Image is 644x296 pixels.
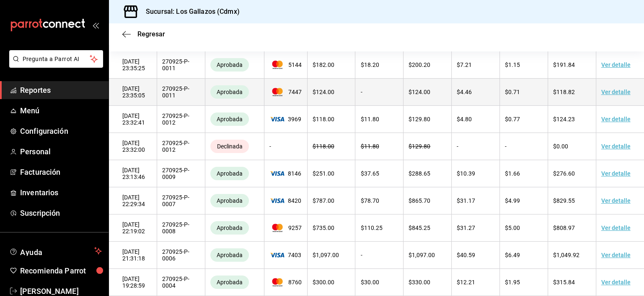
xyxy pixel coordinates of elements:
button: Regresar [122,30,165,38]
a: Ver detalle [601,252,631,258]
td: 270925-P-0007 [157,187,205,214]
span: $ 118.00 [313,116,334,122]
a: Pregunta a Parrot AI [6,61,103,69]
span: $ 11.80 [360,116,379,122]
span: Suscripción [20,207,102,219]
span: Ayuda [20,246,91,256]
span: 5144 [269,61,302,69]
span: $ 1.95 [505,279,520,286]
button: Pregunta a Parrot AI [9,50,103,68]
span: Aprobada [213,170,246,177]
span: $ 1.15 [505,61,520,68]
span: $ 1,049.92 [553,252,579,258]
td: [DATE] 23:13:46 [109,160,157,187]
span: $ 5.00 [505,225,520,231]
span: Aprobada [213,197,246,204]
span: 7403 [269,252,302,258]
span: $ 31.17 [457,197,475,204]
h3: Sucursal: Los Gallazos (Cdmx) [139,7,240,17]
span: $ 787.00 [313,197,334,204]
span: $ 251.00 [313,170,334,177]
span: $ 829.55 [553,197,575,204]
td: 270925-P-0012 [157,106,205,133]
span: $ 0.77 [505,116,520,122]
div: Transacciones cobradas de manera exitosa. [210,221,249,235]
span: $ 191.84 [553,61,575,68]
span: $ 1,097.00 [409,252,435,258]
span: $ 30.00 [360,279,379,286]
div: Transacciones cobradas de manera exitosa. [210,167,249,180]
span: $ 31.27 [457,225,475,231]
span: $ 10.39 [457,170,475,177]
td: - [355,79,403,106]
span: Aprobada [213,279,246,286]
span: $ 182.00 [313,61,334,68]
span: $ 4.99 [505,197,520,204]
td: 270925-P-0004 [157,269,205,296]
td: - [452,133,500,160]
td: [DATE] 23:32:00 [109,133,157,160]
span: $ 129.80 [409,143,430,150]
span: 7447 [269,88,302,96]
span: $ 735.00 [313,225,334,231]
a: Ver detalle [601,279,631,286]
a: Ver detalle [601,116,631,122]
span: 9257 [269,224,302,232]
span: $ 315.84 [553,279,575,286]
span: $ 11.80 [360,143,379,150]
span: $ 40.59 [457,252,475,258]
td: 270925-P-0009 [157,160,205,187]
span: Aprobada [213,61,246,68]
td: [DATE] 19:28:59 [109,269,157,296]
span: 8760 [269,278,302,286]
span: 3969 [269,116,302,122]
td: $0.00 [548,133,596,160]
span: $ 124.00 [409,89,430,95]
span: $ 1.66 [505,170,520,177]
div: Transacciones cobradas de manera exitosa. [210,248,249,262]
span: $ 12.21 [457,279,475,286]
span: Reportes [20,84,102,96]
a: Ver detalle [601,89,631,95]
span: $ 330.00 [409,279,430,286]
td: [DATE] 22:29:34 [109,187,157,214]
span: $ 124.00 [313,89,334,95]
td: 270925-P-0011 [157,51,205,79]
td: [DATE] 23:35:25 [109,51,157,79]
span: Aprobada [213,116,246,122]
a: Ver detalle [601,61,631,68]
button: open_drawer_menu [92,22,99,28]
td: 270925-P-0008 [157,214,205,242]
span: $ 4.80 [457,116,472,122]
td: 270925-P-0006 [157,242,205,269]
td: [DATE] 23:35:05 [109,79,157,106]
td: - [499,133,548,160]
td: - [264,133,307,160]
td: [DATE] 23:32:41 [109,106,157,133]
span: $ 118.00 [313,143,334,150]
span: $ 4.46 [457,89,472,95]
span: $ 288.65 [409,170,430,177]
span: Regresar [137,30,165,38]
td: 270925-P-0012 [157,133,205,160]
span: $ 124.23 [553,116,575,122]
span: $ 808.97 [553,225,575,231]
span: $ 1,097.00 [313,252,339,258]
div: Transacciones cobradas de manera exitosa. [210,85,249,99]
span: Declinada [214,143,246,150]
span: 8146 [269,170,302,177]
span: Recomienda Parrot [20,265,102,276]
span: $ 7.21 [457,61,472,68]
span: Configuración [20,125,102,137]
span: Aprobada [213,89,246,95]
span: $ 276.60 [553,170,575,177]
td: [DATE] 21:31:18 [109,242,157,269]
div: Transacciones cobradas de manera exitosa. [210,112,249,126]
span: Facturación [20,166,102,178]
span: $ 845.25 [409,225,430,231]
span: Aprobada [213,252,246,258]
span: $ 37.65 [360,170,379,177]
div: Transacciones cobradas de manera exitosa. [210,58,249,71]
span: Personal [20,146,102,157]
span: 8420 [269,197,302,204]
